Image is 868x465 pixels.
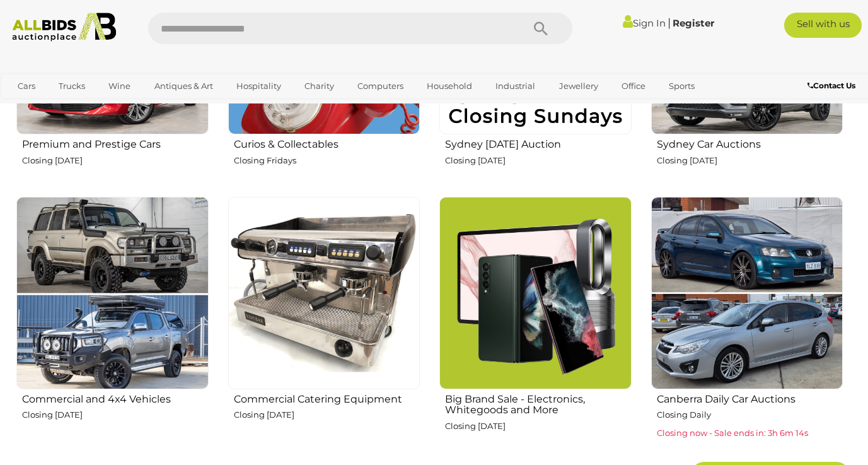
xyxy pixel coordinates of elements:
a: Charity [296,76,342,97]
a: Computers [349,76,412,97]
h2: Commercial and 4x4 Vehicles [22,391,209,405]
img: Commercial and 4x4 Vehicles [16,197,209,389]
a: Sell with us [784,13,862,38]
h2: Sydney Car Auctions [657,136,843,150]
button: Search [509,13,572,44]
p: Closing [DATE] [445,419,632,433]
a: Trucks [50,76,93,97]
p: Closing Fridays [234,153,420,168]
p: Closing Daily [657,408,843,422]
h2: Curios & Collectables [234,136,420,150]
a: Sign In [623,17,666,29]
p: Closing [DATE] [657,153,843,168]
a: Office [613,76,654,97]
a: Commercial and 4x4 Vehicles Closing [DATE] [16,196,209,452]
span: | [668,16,671,30]
a: Antiques & Art [146,76,221,97]
a: Register [673,17,714,29]
p: Closing [DATE] [22,153,209,168]
img: Big Brand Sale - Electronics, Whitegoods and More [439,197,632,389]
a: Wine [100,76,139,97]
a: Hospitality [228,76,289,97]
a: Canberra Daily Car Auctions Closing Daily Closing now - Sale ends in: 3h 6m 14s [651,196,843,452]
a: Sports [661,76,703,97]
a: Commercial Catering Equipment Closing [DATE] [228,196,420,452]
a: Jewellery [551,76,606,97]
a: Big Brand Sale - Electronics, Whitegoods and More Closing [DATE] [439,196,632,452]
h2: Big Brand Sale - Electronics, Whitegoods and More [445,391,632,416]
a: Cars [9,76,43,97]
span: Closing now - Sale ends in: 3h 6m 14s [657,428,808,438]
h2: Premium and Prestige Cars [22,136,209,150]
a: [GEOGRAPHIC_DATA] [9,97,115,117]
a: Contact Us [807,79,859,93]
h2: Sydney [DATE] Auction [445,136,632,150]
img: Allbids.com.au [6,13,122,42]
h2: Commercial Catering Equipment [234,391,420,405]
h2: Canberra Daily Car Auctions [657,391,843,405]
img: Canberra Daily Car Auctions [651,197,843,389]
img: Commercial Catering Equipment [228,197,420,389]
a: Industrial [487,76,543,97]
b: Contact Us [807,81,855,90]
a: Household [419,76,480,97]
p: Closing [DATE] [445,153,632,168]
p: Closing [DATE] [234,408,420,422]
p: Closing [DATE] [22,408,209,422]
